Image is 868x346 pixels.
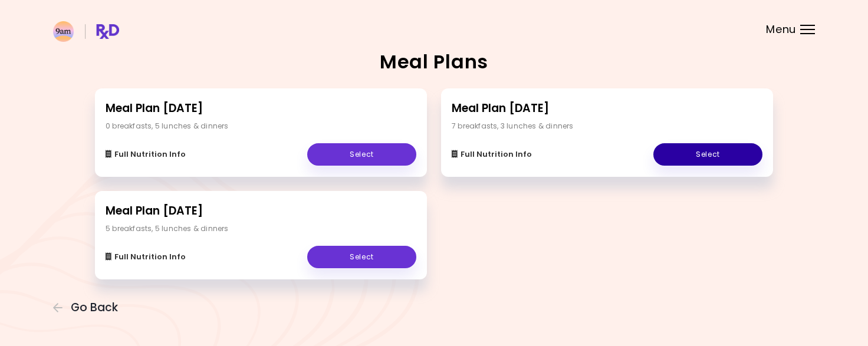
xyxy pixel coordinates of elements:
button: Full Nutrition Info - Meal Plan 8/17/2025 [452,147,532,162]
a: Select - Meal Plan 8/23/2025 [307,143,416,166]
div: 7 breakfasts , 3 lunches & dinners [452,121,574,131]
h2: Meal Plans [380,52,488,71]
span: Full Nutrition Info [461,150,532,159]
img: RxDiet [53,21,119,42]
h2: Meal Plan [DATE] [452,100,762,117]
button: Full Nutrition Info - Meal Plan 8/23/2025 [106,147,186,162]
div: 5 breakfasts , 5 lunches & dinners [106,223,229,234]
span: Full Nutrition Info [114,150,186,159]
span: Go Back [71,301,118,314]
button: Go Back [53,301,124,314]
h2: Meal Plan [DATE] [106,203,416,220]
h2: Meal Plan [DATE] [106,100,416,117]
div: 0 breakfasts , 5 lunches & dinners [106,121,229,131]
span: Full Nutrition Info [114,252,186,262]
button: Full Nutrition Info - Meal Plan 6/30/2025 [106,250,186,264]
a: Select - Meal Plan 8/17/2025 [653,143,762,166]
a: Select - Meal Plan 6/30/2025 [307,246,416,268]
span: Menu [766,24,796,35]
